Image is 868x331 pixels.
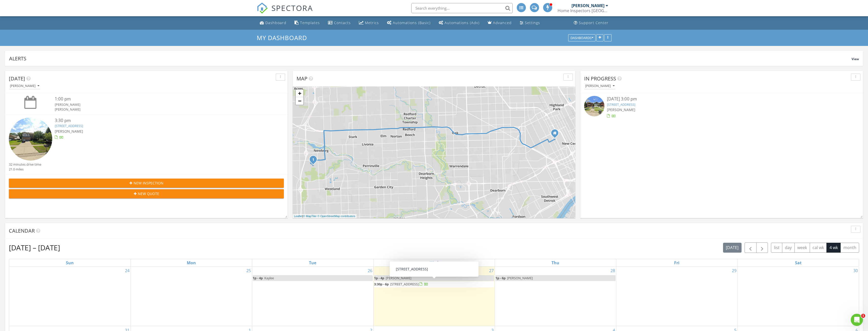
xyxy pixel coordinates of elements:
[374,281,494,287] a: 3:30p - 6p [STREET_ADDRESS]
[373,267,495,326] td: Go to August 27, 2025
[555,133,558,136] div: 1974 Gladstone St, Detroit MI 48206
[292,18,322,28] a: Templates
[374,282,428,286] a: 3:30p - 6p [STREET_ADDRESS]
[334,20,351,25] div: Contacts
[411,3,513,13] input: Search everything...
[326,18,353,28] a: Contacts
[393,20,431,25] div: Automations (Basic)
[723,243,742,253] button: [DATE]
[271,3,313,13] span: SPECTORA
[308,259,317,266] a: Tuesday
[584,75,616,82] span: In Progress
[55,107,261,112] div: [PERSON_NAME]
[795,243,810,253] button: week
[584,96,604,116] img: streetview
[525,20,540,25] div: Settings
[610,267,616,275] a: Go to August 28, 2025
[367,267,373,275] a: Go to August 26, 2025
[318,215,355,218] a: © OpenStreetMap contributors
[264,276,274,280] span: Kaylee
[385,18,433,28] a: Automations (Basic)
[390,282,419,286] span: [STREET_ADDRESS]
[300,20,320,25] div: Templates
[9,55,852,62] div: Alerts
[745,242,756,253] button: Previous
[607,107,635,112] span: [PERSON_NAME]
[771,243,782,253] button: list
[296,90,303,97] a: Zoom in
[437,18,482,28] a: Automations (Advanced)
[296,97,303,105] a: Zoom out
[585,84,615,88] div: [PERSON_NAME]
[568,34,596,41] button: Dashboards
[495,267,616,326] td: Go to August 28, 2025
[9,179,284,188] button: New Inspection
[572,18,611,28] a: Support Center
[852,267,859,275] a: Go to August 30, 2025
[852,57,859,61] span: View
[245,267,252,275] a: Go to August 25, 2025
[826,243,841,253] button: 4 wk
[303,215,317,218] a: © MapTiler
[445,20,479,25] div: Automations (Adv)
[9,267,131,326] td: Go to August 24, 2025
[386,276,411,280] span: [PERSON_NAME]
[493,20,512,25] div: Advanced
[810,243,827,253] button: cal wk
[313,159,316,162] div: 8196 Parkside Dr, Westland, MI 48185
[124,267,131,275] a: Go to August 24, 2025
[840,243,859,253] button: month
[65,259,75,266] a: Sunday
[294,215,302,218] a: Leaflet
[9,75,25,82] span: [DATE]
[55,129,83,134] span: [PERSON_NAME]
[10,84,39,88] div: [PERSON_NAME]
[486,18,514,28] a: Advanced
[134,180,163,186] span: New Inspection
[9,167,41,172] div: 21.0 miles
[297,75,307,82] span: Map
[429,259,439,266] a: Wednesday
[756,242,768,253] button: Next
[9,242,60,253] h2: [DATE] – [DATE]
[9,227,35,234] span: Calendar
[9,117,284,172] a: 3:30 pm [STREET_ADDRESS] [PERSON_NAME] 32 minutes drive time 21.0 miles
[138,191,159,196] span: New Quote
[265,20,286,25] div: Dashboard
[550,259,560,266] a: Thursday
[55,124,83,128] a: [STREET_ADDRESS]
[737,267,859,326] td: Go to August 30, 2025
[257,3,268,14] img: The Best Home Inspection Software - Spectora
[851,314,863,326] iframe: Intercom live chat
[507,276,533,280] span: [PERSON_NAME]
[607,96,836,102] div: [DATE] 3:00 pm
[55,117,261,124] div: 3:30 pm
[616,267,737,326] td: Go to August 29, 2025
[293,214,357,218] div: |
[488,267,495,275] a: Go to August 27, 2025
[558,8,608,13] div: Home Inspectors Detroit
[55,96,261,102] div: 1:00 pm
[257,7,313,18] a: SPECTORA
[252,267,373,326] td: Go to August 26, 2025
[571,3,604,8] div: [PERSON_NAME]
[312,158,314,162] i: 1
[9,162,41,167] div: 32 minutes drive time
[495,276,506,280] span: 1p - 6p
[782,243,795,253] button: day
[257,33,311,42] a: My Dashboard
[673,259,680,266] a: Friday
[357,18,381,28] a: Metrics
[861,314,865,318] span: 1
[131,267,252,326] td: Go to August 25, 2025
[518,18,542,28] a: Settings
[9,117,52,161] img: streetview
[794,259,803,266] a: Saturday
[9,83,40,90] button: [PERSON_NAME]
[186,259,197,266] a: Monday
[258,18,288,28] a: Dashboard
[579,20,608,25] div: Support Center
[731,267,737,275] a: Go to August 29, 2025
[55,102,261,107] div: [PERSON_NAME]
[374,276,384,280] span: 1p - 4p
